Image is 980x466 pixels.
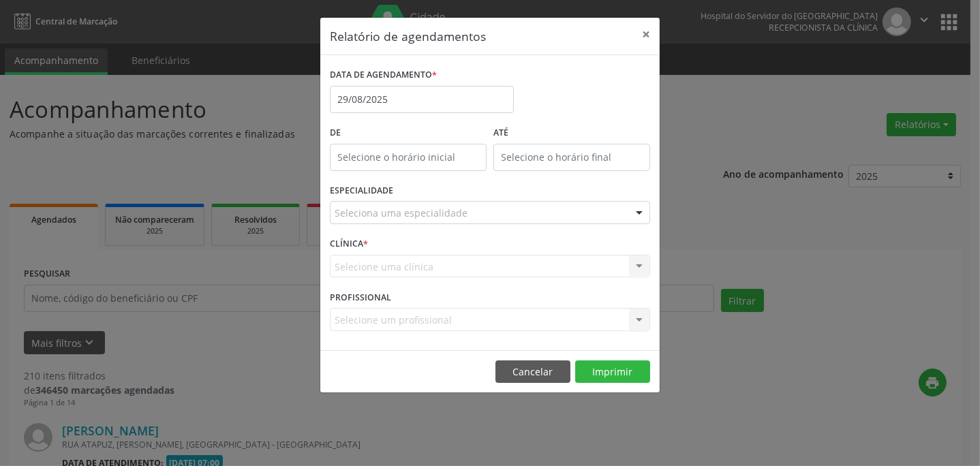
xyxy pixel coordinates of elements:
[493,144,650,171] input: Selecione o horário final
[335,206,468,220] span: Seleciona uma especialidade
[330,181,393,202] label: ESPECIALIDADE
[330,86,514,113] input: Selecione uma data ou intervalo
[575,360,650,384] button: Imprimir
[330,234,368,255] label: CLÍNICA
[330,123,487,144] label: De
[495,360,570,384] button: Cancelar
[330,144,487,171] input: Selecione o horário inicial
[632,18,660,51] button: Close
[330,27,486,45] h5: Relatório de agendamentos
[493,123,650,144] label: ATÉ
[330,287,391,308] label: PROFISSIONAL
[330,65,437,86] label: DATA DE AGENDAMENTO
